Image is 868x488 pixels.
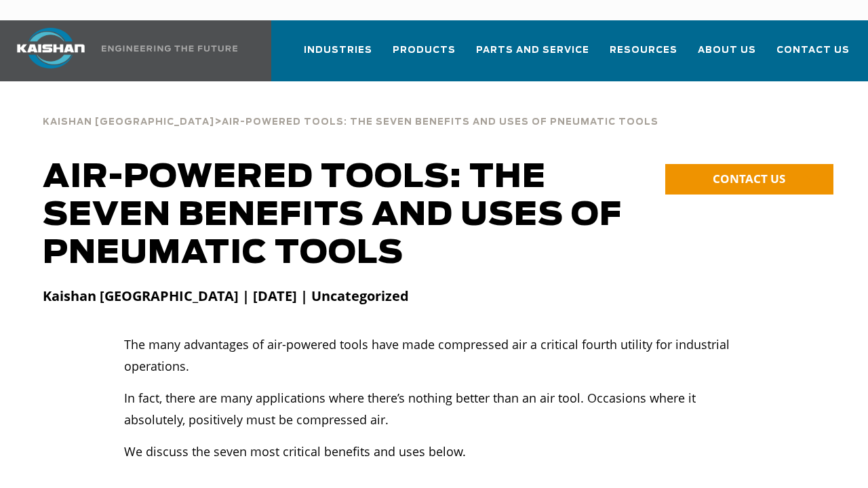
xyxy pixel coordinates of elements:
span: CONTACT US [713,171,785,186]
a: CONTACT US [665,164,833,195]
a: About Us [698,33,756,79]
h1: Air-powered Tools: The Seven Benefits and Uses of Pneumatic Tools [43,159,625,272]
span: Products [393,43,456,58]
span: Contact Us [776,43,850,58]
span: About Us [698,43,756,58]
p: In fact, there are many applications where there’s nothing better than an air tool. Occasions whe... [124,387,744,430]
span: Parts and Service [476,43,589,58]
span: Resources [610,43,677,58]
a: Parts and Service [476,33,589,79]
span: Kaishan [GEOGRAPHIC_DATA] [43,118,214,127]
span: The many advantages of air-powered tools have made compressed air a critical fourth utility for i... [124,336,730,374]
a: Kaishan [GEOGRAPHIC_DATA] [43,115,214,127]
p: We discuss the seven most critical benefits and uses below. [124,441,744,484]
a: Contact Us [776,33,850,79]
a: Industries [304,33,372,79]
a: Resources [610,33,677,79]
strong: Kaishan [GEOGRAPHIC_DATA] | [DATE] | Uncategorized [43,287,409,305]
a: Products [393,33,456,79]
span: Air-powered Tools: The Seven Benefits and Uses of Pneumatic Tools [222,118,658,127]
a: Air-powered Tools: The Seven Benefits and Uses of Pneumatic Tools [222,115,658,127]
span: Industries [304,43,372,58]
img: Engineering the future [102,45,237,52]
div: > [43,102,658,133]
